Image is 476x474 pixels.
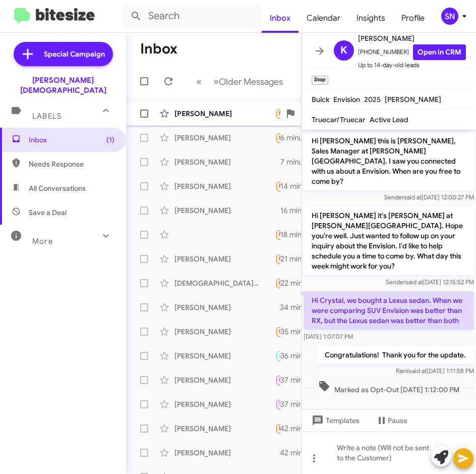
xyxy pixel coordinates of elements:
[441,8,458,25] div: SN
[404,193,422,201] span: said at
[275,302,280,312] div: Status is still the same as soon as we get some in you will be the first to know. You are current...
[348,4,393,33] a: Insights
[409,367,427,375] span: said at
[280,205,340,216] div: 16 minutes ago
[219,76,283,87] span: Older Messages
[44,49,105,59] span: Special Campaign
[280,424,341,434] div: 42 minutes ago
[174,109,275,119] div: [PERSON_NAME]
[433,8,465,25] button: SN
[279,352,296,359] span: 🔥 Hot
[279,110,322,117] span: Needs Response
[275,423,280,434] div: It sold
[275,157,280,167] div: Hello, of course I will.
[275,108,280,119] div: Yes
[279,328,322,335] span: Needs Response
[312,95,329,104] span: Buick
[370,115,408,124] span: Active Lead
[275,277,280,289] div: I'm still looking for 2500 Denali bat we don't get to the payment price is to high for me. I was ...
[317,346,474,364] p: Congratulations! Thank you for the update.
[174,399,275,409] div: [PERSON_NAME]
[304,333,353,340] span: [DATE] 1:07:07 PM
[262,4,299,33] a: Inbox
[386,278,474,286] span: Sender [DATE] 12:15:52 PM
[364,95,381,104] span: 2025
[304,206,474,275] p: Hi [PERSON_NAME] it's [PERSON_NAME] at [PERSON_NAME][GEOGRAPHIC_DATA]. Hope you're well. Just wan...
[174,157,275,167] div: [PERSON_NAME]
[174,254,275,264] div: [PERSON_NAME]
[275,180,280,192] div: Hi [PERSON_NAME]! I would be interested! I was considering trading it in for the white 2025 Grand...
[279,134,322,141] span: Needs Response
[275,253,280,265] div: Yeah, I'm still in the market. Just couldn't get the payment right
[304,132,474,190] p: Hi [PERSON_NAME] this is [PERSON_NAME], Sales Manager at [PERSON_NAME][GEOGRAPHIC_DATA]. I saw yo...
[275,205,280,216] div: gmc lead
[190,71,208,92] button: Previous
[275,398,280,410] div: I understand, give me a few to look into it for you.
[384,193,474,201] span: Sender [DATE] 12:00:27 PM
[340,42,347,59] span: K
[174,448,275,458] div: [PERSON_NAME]
[358,32,466,44] span: [PERSON_NAME]
[279,183,322,189] span: Needs Response
[280,302,341,312] div: 34 minutes ago
[312,76,328,85] small: Stop
[279,401,308,407] span: Try Pausing
[174,424,275,434] div: [PERSON_NAME]
[213,75,219,88] span: »
[29,207,67,218] span: Save a Deal
[280,157,337,167] div: 7 minutes ago
[140,41,177,57] h1: Inbox
[32,112,62,121] span: Labels
[275,229,280,240] div: Hi [PERSON_NAME] — [PERSON_NAME] here. Quick follow-up on the Sierra 1500: can you email a short ...
[314,380,463,395] span: Marked as Opt-Out [DATE] 1:12:00 PM
[280,133,337,143] div: 6 minutes ago
[207,71,289,92] button: Next
[275,326,280,337] div: Holding off
[279,255,322,262] span: Needs Response
[275,350,280,361] div: You are very welcome.
[368,411,415,430] button: Pause
[174,375,275,385] div: [PERSON_NAME]
[32,237,53,246] span: More
[275,374,280,386] div: i cannot call
[174,181,275,191] div: [PERSON_NAME]
[196,75,202,88] span: «
[302,411,368,430] button: Templates
[358,44,466,60] span: [PHONE_NUMBER]
[275,132,280,143] div: Hi Crystal, we bought a Lexus sedan. When we were comparing SUV Envision was better than RX, but ...
[280,399,341,409] div: 37 minutes ago
[310,411,360,430] span: Templates
[333,95,360,104] span: Envision
[312,115,366,124] span: Truecar/Truecar
[280,375,341,385] div: 37 minutes ago
[191,71,289,92] nav: Page navigation example
[358,60,466,70] span: Up to 14-day-old leads
[275,448,280,458] div: Yes sir I see that. I will get you the best deal I can.
[279,280,322,286] span: Needs Response
[280,351,341,361] div: 36 minutes ago
[304,291,474,330] p: Hi Crystal, we bought a Lexus sedan. When we were comparing SUV Envision was better than RX, but ...
[279,231,322,238] span: Needs Response
[385,95,441,104] span: [PERSON_NAME]
[299,4,348,33] a: Calendar
[29,159,114,169] span: Needs Response
[413,44,466,60] a: Open in CRM
[174,351,275,361] div: [PERSON_NAME]
[279,377,305,383] span: Call Them
[29,183,86,193] span: All Conversations
[280,230,340,240] div: 18 minutes ago
[393,4,433,33] a: Profile
[280,327,341,337] div: 35 minutes ago
[279,425,322,432] span: Needs Response
[174,205,275,216] div: [PERSON_NAME]
[405,278,423,286] span: said at
[280,254,340,264] div: 21 minutes ago
[280,181,340,191] div: 14 minutes ago
[174,278,275,288] div: [DEMOGRAPHIC_DATA][PERSON_NAME]
[174,302,275,312] div: [PERSON_NAME]
[388,411,407,430] span: Pause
